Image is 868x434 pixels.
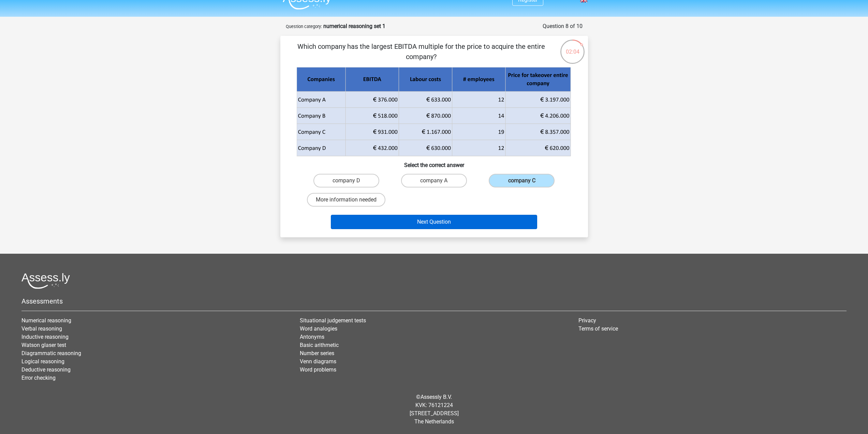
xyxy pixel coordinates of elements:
[21,358,64,365] a: Logical reasoning
[21,273,70,289] img: Assessly logo
[21,375,56,381] a: Error checking
[21,350,81,356] a: Diagrammatic reasoning
[21,366,71,373] a: Deductive reasoning
[21,297,847,305] h5: Assessments
[21,334,69,340] a: Inductive reasoning
[543,22,583,30] div: Question 8 of 10
[300,358,336,365] a: Venn diagrams
[489,174,555,187] label: company C
[323,23,385,29] strong: numerical reasoning set 1
[560,39,585,56] div: 02:04
[21,325,62,332] a: Verbal reasoning
[286,24,322,29] small: Question category:
[291,41,551,62] p: Which company has the largest EBITDA multiple for the price to acquire the entire company?
[300,325,337,332] a: Word analogies
[578,325,618,332] a: Terms of service
[401,174,467,187] label: company A
[300,334,324,340] a: Antonyms
[307,193,385,207] label: More information needed
[300,350,334,356] a: Number series
[313,174,379,187] label: company D
[300,366,336,373] a: Word problems
[300,317,366,324] a: Situational judgement tests
[21,342,66,348] a: Watson glaser test
[331,215,537,229] button: Next Question
[21,317,71,324] a: Numerical reasoning
[291,156,577,168] h6: Select the correct answer
[578,317,596,324] a: Privacy
[421,394,452,400] a: Assessly B.V.
[300,342,339,348] a: Basic arithmetic
[16,388,852,431] div: © KVK: 76121224 [STREET_ADDRESS] The Netherlands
